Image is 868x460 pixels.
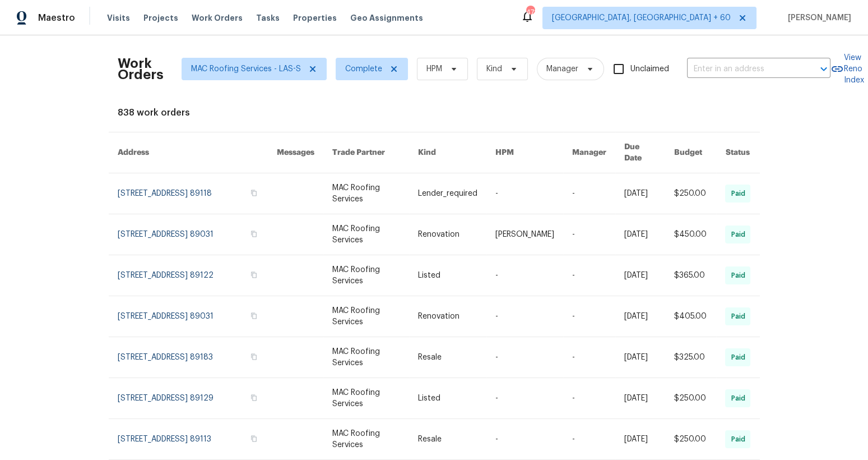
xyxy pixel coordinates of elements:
td: MAC Roofing Services [323,214,409,255]
button: Copy Address [249,434,259,444]
td: Resale [409,337,486,378]
td: - [486,255,563,296]
a: View Reno Index [830,52,864,86]
th: Status [716,132,759,173]
td: Listed [409,255,486,296]
td: - [563,378,615,419]
th: Messages [268,132,323,173]
td: MAC Roofing Services [323,419,409,460]
td: Resale [409,419,486,460]
td: - [486,419,563,460]
td: - [486,296,563,337]
th: Kind [409,132,486,173]
button: Copy Address [249,393,259,403]
span: Kind [486,63,502,75]
span: [GEOGRAPHIC_DATA], [GEOGRAPHIC_DATA] + 60 [552,12,731,24]
td: Lender_required [409,173,486,214]
button: Copy Address [249,270,259,280]
td: MAC Roofing Services [323,378,409,419]
span: MAC Roofing Services - LAS-S [191,63,301,75]
span: Maestro [38,12,75,24]
div: 838 work orders [118,107,751,118]
td: [PERSON_NAME] [486,214,563,255]
span: HPM [426,63,442,75]
td: - [563,419,615,460]
td: - [563,337,615,378]
button: Copy Address [249,188,259,198]
span: Tasks [256,14,280,22]
span: Projects [143,12,178,24]
span: Geo Assignments [350,12,423,24]
button: Copy Address [249,311,259,321]
h2: Work Orders [118,58,164,80]
td: MAC Roofing Services [323,173,409,214]
td: - [563,255,615,296]
td: MAC Roofing Services [323,337,409,378]
td: - [563,296,615,337]
span: Unclaimed [630,63,669,75]
td: Listed [409,378,486,419]
button: Copy Address [249,229,259,239]
td: Renovation [409,214,486,255]
td: MAC Roofing Services [323,296,409,337]
td: - [486,378,563,419]
td: - [563,214,615,255]
td: Renovation [409,296,486,337]
th: Trade Partner [323,132,409,173]
input: Enter in an address [687,61,799,78]
button: Open [816,61,832,77]
td: MAC Roofing Services [323,255,409,296]
span: Manager [546,63,578,75]
th: HPM [486,132,563,173]
span: Complete [345,63,382,75]
span: [PERSON_NAME] [783,12,851,24]
div: 471 [526,7,534,18]
th: Budget [665,132,716,173]
span: Work Orders [192,12,243,24]
span: Properties [293,12,337,24]
span: Visits [107,12,130,24]
th: Manager [563,132,615,173]
td: - [563,173,615,214]
td: - [486,337,563,378]
th: Due Date [615,132,665,173]
td: - [486,173,563,214]
th: Address [109,132,268,173]
button: Copy Address [249,352,259,362]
